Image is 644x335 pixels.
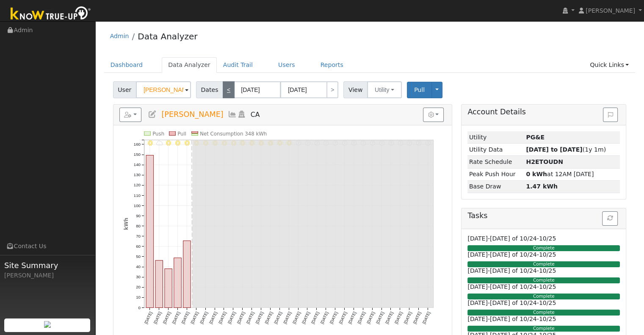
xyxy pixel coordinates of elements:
[282,311,292,324] text: [DATE]
[155,260,163,308] rect: onclick=""
[223,81,235,98] a: <
[136,234,141,238] text: 70
[329,311,338,324] text: [DATE]
[347,311,357,324] text: [DATE]
[394,311,404,324] text: [DATE]
[301,311,311,324] text: [DATE]
[136,274,141,279] text: 30
[367,81,402,98] button: Utility
[4,271,91,280] div: [PERSON_NAME]
[272,57,301,73] a: Users
[147,141,152,146] i: 10/01 - MostlyClear
[123,218,129,230] text: kWh
[245,311,255,324] text: [DATE]
[319,311,329,324] text: [DATE]
[236,311,246,324] text: [DATE]
[133,152,141,157] text: 150
[183,241,191,308] rect: onclick=""
[161,110,223,119] span: [PERSON_NAME]
[136,81,191,98] input: Select a User
[166,141,171,146] i: 10/03 - Clear
[199,311,209,324] text: [DATE]
[467,316,620,323] h6: [DATE]-[DATE] of 10/24-10/25
[133,142,141,147] text: 160
[44,321,51,328] img: retrieve
[227,311,236,324] text: [DATE]
[174,258,181,308] rect: onclick=""
[237,110,246,119] a: Login As (last Never)
[326,81,338,98] a: >
[467,156,524,168] td: Rate Schedule
[133,162,141,167] text: 140
[217,57,259,73] a: Audit Trail
[180,311,190,324] text: [DATE]
[162,311,171,324] text: [DATE]
[190,311,199,324] text: [DATE]
[136,224,141,228] text: 80
[603,108,618,122] button: Issue History
[177,131,186,137] text: Pull
[412,311,422,324] text: [DATE]
[467,267,620,274] h6: [DATE]-[DATE] of 10/24-10/25
[526,183,558,190] strong: 1.47 kWh
[143,311,153,324] text: [DATE]
[254,311,264,324] text: [DATE]
[467,180,524,193] td: Base Draw
[133,203,141,208] text: 100
[136,254,141,259] text: 50
[200,131,267,137] text: Net Consumption 348 kWh
[467,131,524,144] td: Utility
[467,261,620,267] div: Complete
[110,33,129,39] a: Admin
[136,264,141,269] text: 40
[467,235,620,242] h6: [DATE]-[DATE] of 10/24-10/25
[467,245,620,251] div: Complete
[526,146,582,153] strong: [DATE] to [DATE]
[414,86,425,93] span: Pull
[162,57,217,73] a: Data Analyzer
[136,244,141,249] text: 60
[228,110,237,119] a: Multi-Series Graph
[467,168,524,180] td: Peak Push Hour
[407,82,432,98] button: Pull
[314,57,350,73] a: Reports
[467,144,524,156] td: Utility Data
[133,173,141,177] text: 130
[264,311,274,324] text: [DATE]
[138,305,141,310] text: 0
[113,81,136,98] span: User
[343,81,368,98] span: View
[171,311,181,324] text: [DATE]
[526,158,563,165] strong: D
[338,311,348,324] text: [DATE]
[136,213,141,218] text: 90
[208,311,218,324] text: [DATE]
[104,57,149,73] a: Dashboard
[357,311,366,324] text: [DATE]
[156,141,162,146] i: 10/02 - MostlyCloudy
[292,311,301,324] text: [DATE]
[586,7,635,14] span: [PERSON_NAME]
[310,311,320,324] text: [DATE]
[152,311,162,324] text: [DATE]
[136,295,141,300] text: 10
[467,293,620,299] div: Complete
[467,251,620,258] h6: [DATE]-[DATE] of 10/24-10/25
[133,193,141,198] text: 110
[375,311,385,324] text: [DATE]
[467,310,620,316] div: Complete
[467,299,620,307] h6: [DATE]-[DATE] of 10/24-10/25
[366,311,376,324] text: [DATE]
[133,183,141,188] text: 120
[421,311,431,324] text: [DATE]
[526,171,547,177] strong: 0 kWh
[526,134,544,141] strong: ID: 17378643, authorized: 10/07/25
[467,326,620,332] div: Complete
[467,277,620,283] div: Complete
[583,57,635,73] a: Quick Links
[467,283,620,291] h6: [DATE]-[DATE] of 10/24-10/25
[185,141,190,146] i: 10/05 - Clear
[251,111,260,119] span: CA
[4,260,91,271] span: Site Summary
[273,311,283,324] text: [DATE]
